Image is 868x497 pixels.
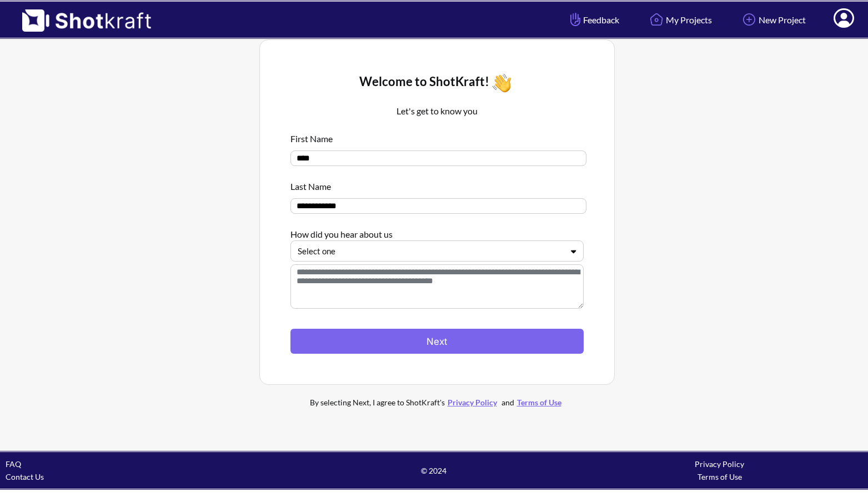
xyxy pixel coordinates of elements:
span: Feedback [568,13,619,26]
a: Terms of Use [514,398,564,407]
div: Terms of Use [577,470,862,483]
div: First Name [290,127,584,145]
div: Last Name [290,174,584,193]
a: FAQ [6,459,21,469]
div: Privacy Policy [577,458,862,470]
img: Add Icon [740,10,759,29]
button: Next [290,329,584,354]
div: Welcome to ShotKraft! [290,71,584,96]
a: New Project [731,5,814,34]
img: Wave Icon [489,71,514,96]
span: © 2024 [291,464,576,477]
a: Privacy Policy [445,398,500,407]
div: By selecting Next, I agree to ShotKraft's and [287,396,587,409]
a: My Projects [639,5,720,34]
img: Hand Icon [568,10,583,29]
p: Let's get to know you [290,104,584,118]
img: Home Icon [647,10,666,29]
div: How did you hear about us [290,222,584,240]
a: Contact Us [6,472,44,481]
